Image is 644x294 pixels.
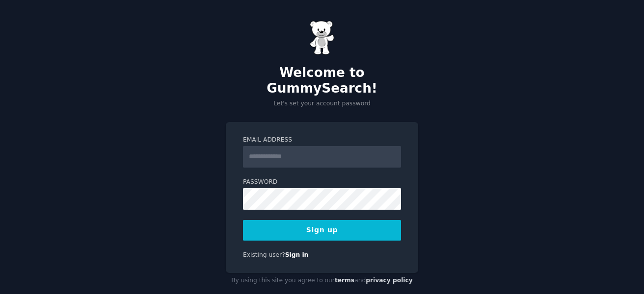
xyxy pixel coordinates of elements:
a: terms [335,277,354,284]
label: Email Address [243,136,401,145]
img: Gummy Bear [310,21,334,55]
h2: Welcome to GummySearch! [226,65,418,96]
span: Existing user? [243,251,285,258]
button: Sign up [243,220,401,241]
a: Sign in [285,251,309,258]
div: By using this site you agree to our and [226,273,418,289]
p: Let's set your account password [226,99,418,108]
label: Password [243,178,401,187]
a: privacy policy [366,277,413,284]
